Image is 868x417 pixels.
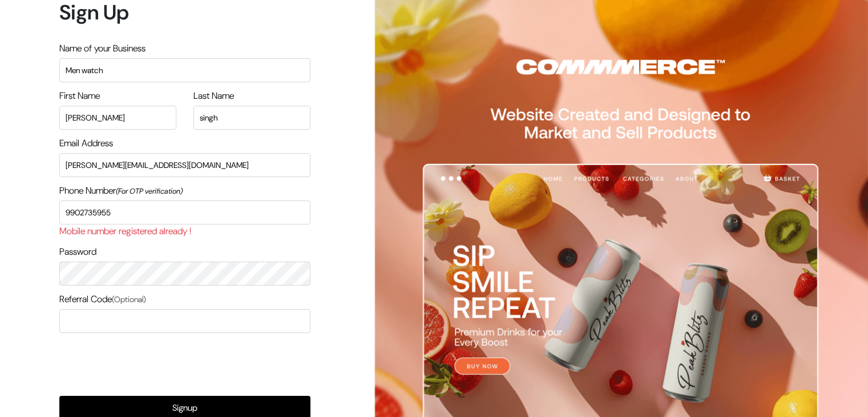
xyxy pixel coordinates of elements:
label: Referral Code [59,292,146,306]
div: Mobile number registered already ! [59,224,310,238]
label: Phone Number [59,184,183,198]
label: Name of your Business [59,42,146,55]
span: (Optional) [112,294,146,304]
label: Last Name [193,89,234,103]
i: (For OTP verification) [116,186,183,196]
label: First Name [59,89,100,103]
iframe: reCAPTCHA [98,340,272,384]
label: Password [59,245,96,259]
label: Email Address [59,137,113,150]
